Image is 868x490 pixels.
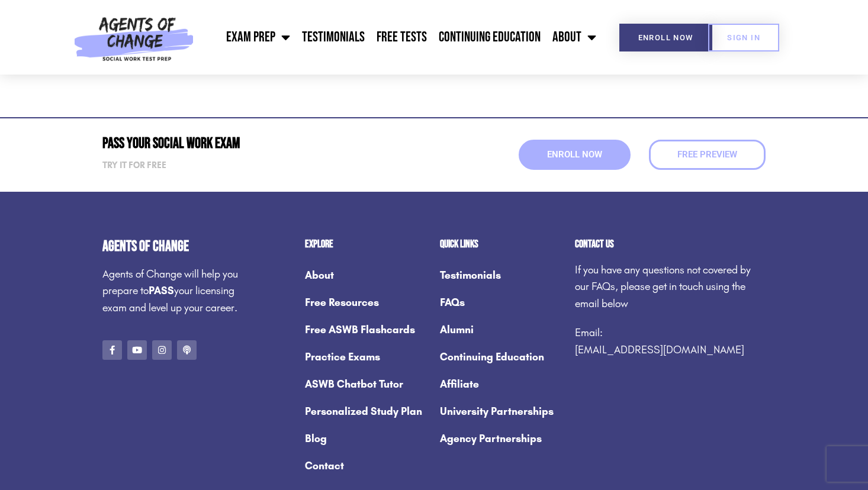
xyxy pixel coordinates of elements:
span: If you have any questions not covered by our FAQs, please get in touch using the email below [575,263,751,311]
strong: PASS [149,284,174,297]
a: Personalized Study Plan [305,398,428,425]
a: ASWB Chatbot Tutor [305,370,428,398]
a: Contact [305,452,428,479]
h2: Quick Links [440,239,563,250]
a: Agency Partnerships [440,425,563,452]
h2: Pass Your Social Work Exam [102,136,428,151]
a: Enroll Now [519,140,631,170]
a: Affiliate [440,370,563,398]
a: University Partnerships [440,398,563,425]
a: Free Resources [305,289,428,316]
a: Continuing Education [433,22,546,52]
a: Blog [305,425,428,452]
a: Alumni [440,316,563,343]
h4: Agents of Change [102,239,246,254]
strong: Try it for free [102,160,166,170]
p: Agents of Change will help you prepare to your licensing exam and level up your career. [102,266,246,317]
a: Exam Prep [220,22,296,52]
a: Free ASWB Flashcards [305,316,428,343]
a: Testimonials [440,262,563,289]
span: Enroll Now [547,150,602,159]
a: Free Tests [371,22,433,52]
span: SIGN IN [727,34,760,41]
a: Free Preview [649,140,766,170]
span: Free Preview [677,150,737,159]
nav: Menu [305,262,428,479]
a: SIGN IN [708,24,779,51]
nav: Menu [200,22,602,52]
nav: Menu [440,262,563,452]
p: Email: [575,324,766,359]
span: Enroll Now [638,34,693,41]
a: Practice Exams [305,343,428,370]
a: Enroll Now [619,24,712,51]
a: About [546,22,602,52]
iframe: Customer reviews powered by Trustpilot [102,97,766,111]
a: Testimonials [296,22,371,52]
a: FAQs [440,289,563,316]
a: Continuing Education [440,343,563,370]
h2: Contact us [575,239,766,250]
h2: Explore [305,239,428,250]
a: About [305,262,428,289]
a: [EMAIL_ADDRESS][DOMAIN_NAME] [575,343,744,356]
